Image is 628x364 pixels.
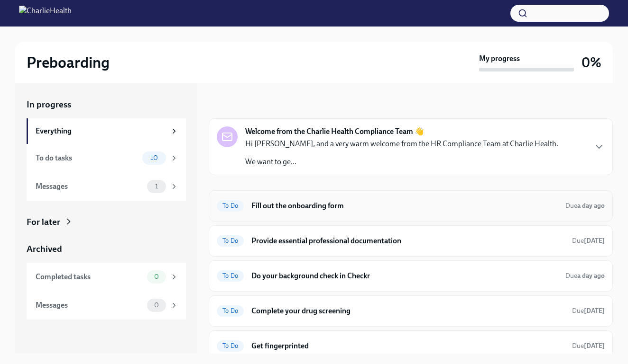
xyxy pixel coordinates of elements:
[582,54,601,71] h3: 0%
[565,201,605,210] span: October 2nd, 2025 06:00
[572,236,605,245] span: October 6th, 2025 06:00
[572,307,605,315] span: Due
[27,263,186,291] a: Completed tasks0
[217,303,605,319] a: To DoComplete your drug screeningDue[DATE]
[572,306,605,315] span: October 6th, 2025 06:00
[572,342,605,350] span: Due
[584,342,605,350] strong: [DATE]
[479,53,520,64] strong: My progress
[148,302,165,309] span: 0
[36,181,143,192] div: Messages
[251,306,564,316] h6: Complete your drug screening
[36,126,166,136] div: Everything
[36,300,143,311] div: Messages
[27,291,186,320] a: Messages0
[245,157,558,167] p: We want to ge...
[251,271,558,281] h6: Do your background check in Checkr
[251,201,558,211] h6: Fill out the onboarding form
[19,6,72,21] img: CharlieHealth
[217,342,244,349] span: To Do
[27,216,60,228] div: For later
[217,198,605,213] a: To DoFill out the onboarding formDuea day ago
[36,272,143,282] div: Completed tasks
[209,98,253,111] div: In progress
[27,98,186,111] a: In progress
[27,53,110,72] h2: Preboarding
[145,154,164,161] span: 10
[217,237,244,244] span: To Do
[36,153,139,163] div: To do tasks
[217,268,605,284] a: To DoDo your background check in CheckrDuea day ago
[577,272,605,280] strong: a day ago
[251,341,564,351] h6: Get fingerprinted
[577,202,605,210] strong: a day ago
[27,243,186,255] a: Archived
[565,271,605,280] span: October 2nd, 2025 06:00
[217,233,605,249] a: To DoProvide essential professional documentationDue[DATE]
[572,341,605,350] span: October 6th, 2025 06:00
[245,139,558,149] p: Hi [PERSON_NAME], and a very warm welcome from the HR Compliance Team at Charlie Health.
[27,118,186,144] a: Everything
[148,273,165,280] span: 0
[27,144,186,172] a: To do tasks10
[217,307,244,314] span: To Do
[217,272,244,279] span: To Do
[565,202,605,210] span: Due
[245,126,424,137] strong: Welcome from the Charlie Health Compliance Team 👋
[217,338,605,354] a: To DoGet fingerprintedDue[DATE]
[572,237,605,245] span: Due
[565,272,605,280] span: Due
[251,236,564,246] h6: Provide essential professional documentation
[149,183,164,190] span: 1
[584,237,605,245] strong: [DATE]
[217,202,244,209] span: To Do
[27,216,186,228] a: For later
[584,307,605,315] strong: [DATE]
[27,172,186,201] a: Messages1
